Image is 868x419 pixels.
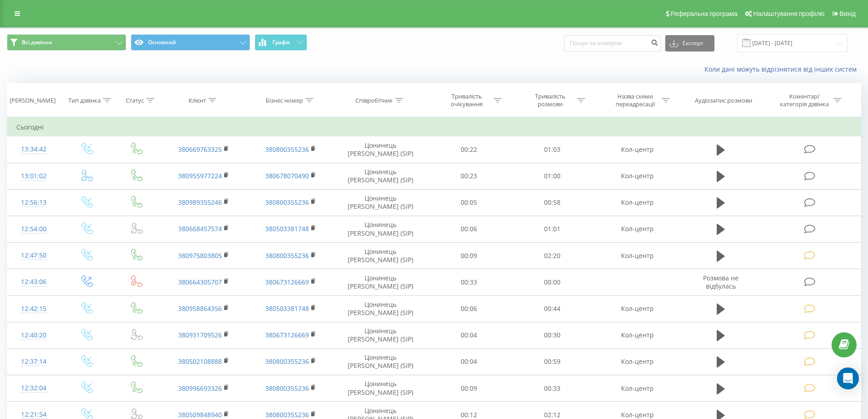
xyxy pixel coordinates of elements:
a: 380678070490 [265,171,309,180]
button: Всі дзвінки [7,34,126,51]
td: Сьогодні [7,118,861,136]
span: Всі дзвінки [22,39,52,46]
div: 12:54:00 [16,220,51,238]
td: Кол-центр [594,216,680,242]
span: Налаштування профілю [753,10,824,17]
td: 00:44 [511,295,594,322]
a: 380800355236 [265,145,309,154]
td: 02:20 [511,243,594,269]
div: Тривалість очікування [442,93,491,108]
div: 12:40:20 [16,326,51,344]
td: Цонинець [PERSON_NAME] (SIP) [334,243,427,269]
a: 380989355246 [178,198,222,207]
a: 380800355236 [265,251,309,260]
td: Цонинець [PERSON_NAME] (SIP) [334,163,427,189]
td: Цонинець [PERSON_NAME] (SIP) [334,269,427,295]
a: 380975803805 [178,251,222,260]
input: Пошук за номером [564,35,661,52]
td: 00:05 [427,189,511,216]
a: 380996693326 [178,384,222,393]
div: Назва схеми переадресації [611,93,659,108]
td: Кол-центр [594,375,680,402]
td: Кол-центр [594,348,680,375]
td: 00:58 [511,189,594,216]
div: Тривалість розмови [526,93,575,108]
a: 380931709526 [178,331,222,339]
td: 00:09 [427,375,511,402]
a: 380800355236 [265,384,309,393]
a: Коли дані можуть відрізнятися вiд інших систем [704,65,861,73]
span: Вихід [840,10,856,17]
a: 380955977224 [178,171,222,180]
a: 380668457574 [178,224,222,233]
a: 380958864356 [178,304,222,313]
div: Коментар/категорія дзвінка [778,93,831,108]
td: 00:06 [427,295,511,322]
button: Основний [131,34,250,51]
td: Цонинець [PERSON_NAME] (SIP) [334,295,427,322]
a: 380800355236 [265,198,309,207]
span: Графік [272,39,290,46]
div: Open Intercom Messenger [837,367,859,389]
td: Кол-центр [594,189,680,216]
td: 00:04 [427,348,511,375]
a: 380502108888 [178,357,222,366]
div: Тип дзвінка [68,97,101,104]
td: 00:30 [511,322,594,348]
div: 12:47:50 [16,247,51,264]
div: 13:34:42 [16,140,51,158]
td: Кол-центр [594,322,680,348]
a: 380673126669 [265,331,309,339]
span: Розмова не відбулась [703,274,739,290]
td: 00:33 [427,269,511,295]
td: Цонинець [PERSON_NAME] (SIP) [334,322,427,348]
td: 00:09 [427,243,511,269]
a: 380673126669 [265,278,309,286]
div: [PERSON_NAME] [10,97,56,104]
td: 00:23 [427,163,511,189]
a: 380509848940 [178,410,222,419]
td: 00:06 [427,216,511,242]
a: 380800355236 [265,357,309,366]
a: 380503381748 [265,304,309,313]
div: Співробітник [355,97,393,104]
div: 13:01:02 [16,167,51,185]
a: 380503381748 [265,224,309,233]
div: 12:42:15 [16,300,51,318]
div: Бізнес номер [266,97,303,104]
td: 00:33 [511,375,594,402]
div: 12:43:06 [16,273,51,291]
span: Реферальна програма [671,10,738,17]
td: Кол-центр [594,163,680,189]
td: 00:00 [511,269,594,295]
div: 12:32:04 [16,379,51,397]
div: 12:37:14 [16,353,51,371]
a: 380669763325 [178,145,222,154]
div: Статус [126,97,144,104]
td: 00:59 [511,348,594,375]
td: 01:01 [511,216,594,242]
button: Експорт [665,35,714,52]
a: 380664305707 [178,278,222,286]
td: Цонинець [PERSON_NAME] (SIP) [334,375,427,402]
td: 00:04 [427,322,511,348]
td: Цонинець [PERSON_NAME] (SIP) [334,348,427,375]
td: Цонинець [PERSON_NAME] (SIP) [334,136,427,163]
td: Кол-центр [594,295,680,322]
td: Кол-центр [594,243,680,269]
a: 380800355236 [265,410,309,419]
td: 00:22 [427,136,511,163]
div: 12:56:13 [16,194,51,212]
div: Аудіозапис розмови [695,97,752,104]
td: 01:03 [511,136,594,163]
div: Клієнт [189,97,206,104]
button: Графік [255,34,307,51]
td: Кол-центр [594,136,680,163]
td: Цонинець [PERSON_NAME] (SIP) [334,189,427,216]
td: 01:00 [511,163,594,189]
td: Цонинець [PERSON_NAME] (SIP) [334,216,427,242]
